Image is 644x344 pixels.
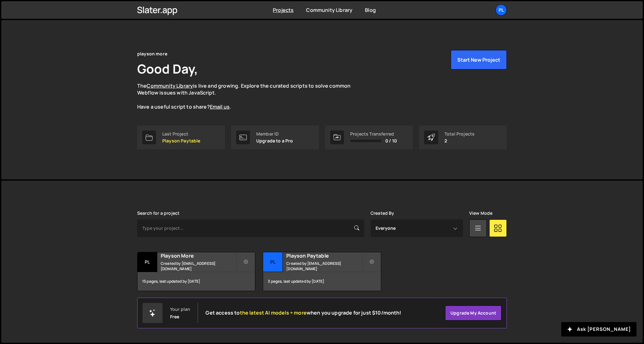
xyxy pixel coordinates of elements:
[138,252,157,272] div: Pl
[137,252,255,291] a: Pl Playson More Created by [EMAIL_ADDRESS][DOMAIN_NAME] 15 pages, last updated by [DATE]
[137,82,363,110] p: The is live and growing. Explore the curated scripts to solve common Webflow issues with JavaScri...
[263,272,381,291] div: 3 pages, last updated by [DATE]
[161,252,236,259] h2: Playson More
[256,131,293,136] div: Member ID
[263,252,381,291] a: Pl Playson Paytable Created by [EMAIL_ADDRESS][DOMAIN_NAME] 3 pages, last updated by [DATE]
[371,211,394,216] label: Created By
[445,305,501,321] a: Upgrade my account
[444,138,475,143] p: 2
[273,7,293,13] a: Projects
[306,7,352,13] a: Community Library
[170,307,190,312] div: Your plan
[170,314,179,319] div: Free
[286,252,362,259] h2: Playson Paytable
[137,126,225,149] a: Last Project Playson Paytable
[205,310,401,316] h2: Get access to when you upgrade for just $10/month!
[161,261,236,271] small: Created by [EMAIL_ADDRESS][DOMAIN_NAME]
[256,138,293,143] p: Upgrade to a Pro
[147,82,193,89] a: Community Library
[162,138,200,143] p: Playson Paytable
[263,252,283,272] div: Pl
[365,7,376,13] a: Blog
[496,4,507,16] a: pl
[451,50,507,69] button: Start New Project
[240,309,307,316] span: the latest AI models + more
[444,131,475,136] div: Total Projects
[137,50,167,58] div: playson more
[350,131,397,136] div: Projects Transferred
[210,103,230,110] a: Email us
[137,211,179,216] label: Search for a project
[162,131,200,136] div: Last Project
[137,60,198,77] h1: Good Day,
[561,322,636,336] button: Ask [PERSON_NAME]
[137,219,364,237] input: Type your project...
[385,138,397,143] span: 0 / 10
[469,211,492,216] label: View Mode
[286,261,362,271] small: Created by [EMAIL_ADDRESS][DOMAIN_NAME]
[138,272,255,291] div: 15 pages, last updated by [DATE]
